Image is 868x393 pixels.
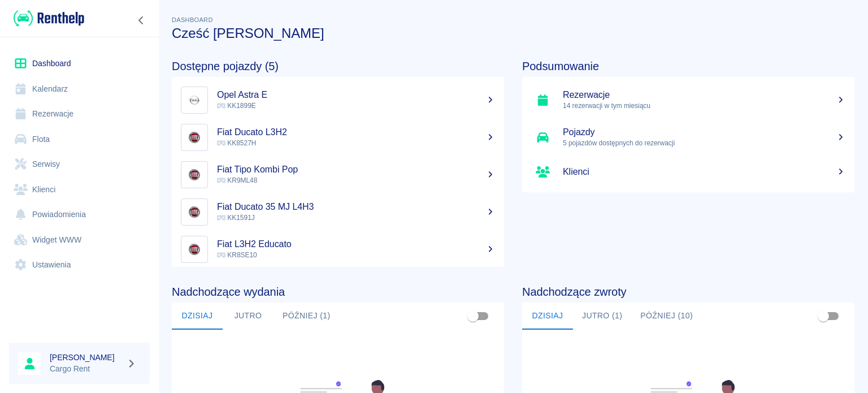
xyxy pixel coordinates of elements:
h5: Opel Astra E [217,89,495,101]
a: Pojazdy5 pojazdów dostępnych do rezerwacji [522,119,854,156]
h5: Pojazdy [563,127,845,138]
button: Dzisiaj [522,303,573,330]
img: Image [184,201,205,223]
a: Renthelp logo [9,9,84,28]
a: Rezerwacje14 rezerwacji w tym miesiącu [522,81,854,119]
span: Pokaż przypisane tylko do mnie [813,305,834,327]
button: Później (10) [631,303,702,330]
h5: Fiat Tipo Kombi Pop [217,164,495,175]
a: ImageFiat Tipo Kombi Pop KR9ML48 [172,156,504,193]
span: KR9ML48 [217,176,257,184]
span: Dashboard [172,16,213,23]
a: ImageFiat Ducato L3H2 KK8527H [172,119,504,156]
h3: Cześć [PERSON_NAME] [172,25,854,41]
h4: Nadchodzące zwroty [522,285,854,299]
h4: Dostępne pojazdy (5) [172,59,504,73]
h5: Fiat Ducato L3H2 [217,127,495,138]
a: Klienci [9,177,150,202]
a: Rezerwacje [9,101,150,127]
h4: Nadchodzące wydania [172,285,504,299]
button: Dzisiaj [172,303,223,330]
p: Cargo Rent [50,363,122,375]
a: Dashboard [9,51,150,76]
a: Widget WWW [9,227,150,253]
img: Image [184,239,205,260]
h6: [PERSON_NAME] [50,352,122,363]
span: KR8SE10 [217,251,257,259]
button: Później (1) [274,303,340,330]
a: Ustawienia [9,252,150,278]
span: KK1591J [217,214,255,222]
img: Image [184,89,205,111]
a: Klienci [522,156,854,188]
a: Serwisy [9,152,150,177]
h5: Fiat Ducato 35 MJ L4H3 [217,201,495,213]
button: Zwiń nawigację [133,13,150,28]
img: Renthelp logo [14,9,84,28]
a: Flota [9,127,150,152]
h5: Klienci [563,166,845,178]
a: ImageFiat L3H2 Educato KR8SE10 [172,231,504,268]
a: ImageFiat Ducato 35 MJ L4H3 KK1591J [172,193,504,231]
button: Jutro (1) [573,303,631,330]
a: Kalendarz [9,76,150,102]
h4: Podsumowanie [522,59,854,73]
span: KK8527H [217,139,256,147]
img: Image [184,164,205,185]
h5: Rezerwacje [563,89,845,101]
p: 14 rezerwacji w tym miesiącu [563,101,845,111]
a: ImageOpel Astra E KK1899E [172,81,504,119]
img: Image [184,127,205,148]
span: Pokaż przypisane tylko do mnie [462,305,484,327]
button: Jutro [223,303,274,330]
h5: Fiat L3H2 Educato [217,239,495,250]
p: 5 pojazdów dostępnych do rezerwacji [563,138,845,148]
span: KK1899E [217,102,256,110]
a: Powiadomienia [9,202,150,227]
